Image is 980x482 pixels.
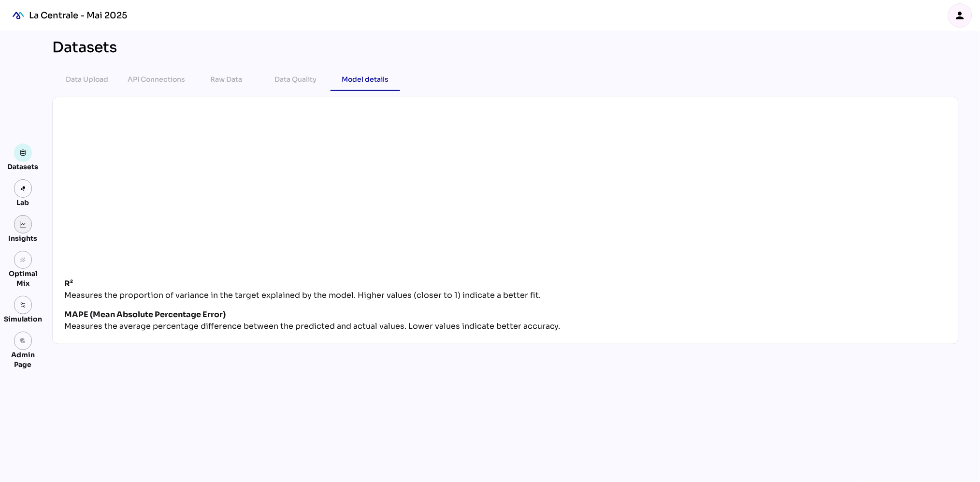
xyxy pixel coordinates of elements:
div: Lab [13,198,34,207]
div: Data Quality [275,73,317,85]
i: person [954,10,966,21]
div: mediaROI [8,5,29,26]
div: Datasets [8,162,39,172]
div: Admin Page [4,350,42,369]
img: data.svg [20,149,27,156]
div: La Centrale - Mai 2025 [29,10,127,21]
img: settings.svg [20,302,27,308]
div: Optimal Mix [4,269,42,288]
div: Measures the average percentage difference between the predicted and actual values. Lower values ... [64,321,561,332]
div: Insights [9,234,38,243]
div: Datasets [52,39,117,56]
img: lab.svg [20,185,27,192]
div: API Connections [128,73,186,85]
div: Raw Data [210,73,242,85]
div: Simulation [4,314,42,324]
div: MAPE (Mean Absolute Percentage Error) [64,309,561,321]
i: admin_panel_settings [20,337,27,344]
img: graph.svg [20,221,27,228]
div: Data Upload [66,73,108,85]
i: grain [20,257,27,263]
div: R² [64,278,541,290]
div: Measures the proportion of variance in the target explained by the model. Higher values (closer t... [64,290,541,301]
div: Model details [342,73,389,85]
